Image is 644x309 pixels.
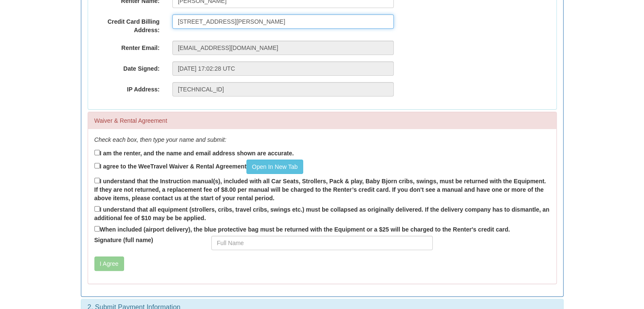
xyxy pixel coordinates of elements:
[88,82,166,94] label: IP Address:
[94,204,550,222] label: I understand that all equipment (strollers, cribs, travel cribs, swings etc.) must be collapsed a...
[88,112,556,129] div: Waiver & Rental Agreement
[94,150,100,155] input: I am the renter, and the name and email address shown are accurate.
[88,14,166,34] label: Credit Card Billing Address:
[211,236,433,250] input: Full Name
[88,236,205,244] label: Signature (full name)
[94,206,100,212] input: I understand that all equipment (strollers, cribs, travel cribs, swings etc.) must be collapsed a...
[88,61,166,73] label: Date Signed:
[94,226,100,232] input: When included (airport delivery), the blue protective bag must be returned with the Equipment or ...
[94,224,510,234] label: When included (airport delivery), the blue protective bag must be returned with the Equipment or ...
[246,160,303,174] a: Open In New Tab
[94,160,303,174] label: I agree to the WeeTravel Waiver & Rental Agreement
[88,41,166,52] label: Renter Email:
[94,148,294,157] label: I am the renter, and the name and email address shown are accurate.
[94,163,100,168] input: I agree to the WeeTravel Waiver & Rental AgreementOpen In New Tab
[94,257,124,271] button: I Agree
[94,176,550,202] label: I understand that the Instruction manual(s), included with all Car Seats, Strollers, Pack & play,...
[94,136,227,143] em: Check each box, then type your name and submit:
[94,178,100,183] input: I understand that the Instruction manual(s), included with all Car Seats, Strollers, Pack & play,...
